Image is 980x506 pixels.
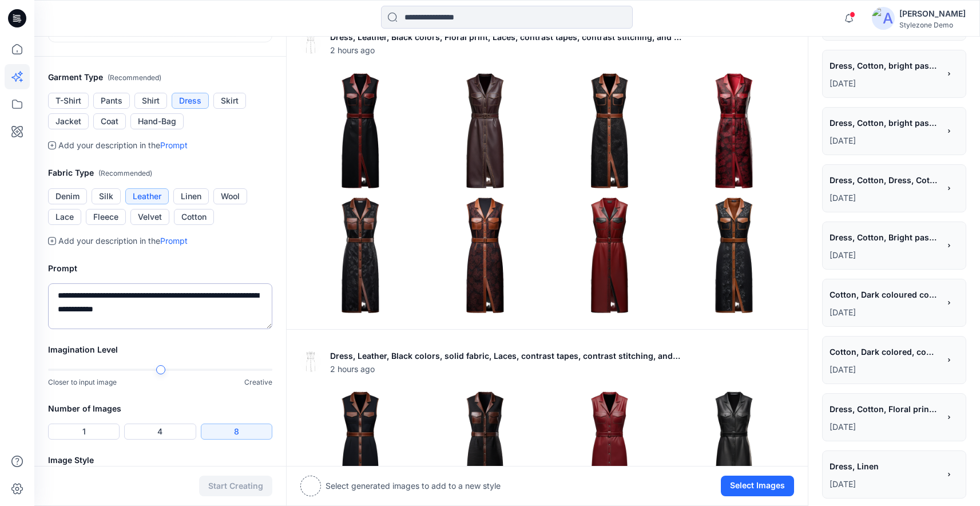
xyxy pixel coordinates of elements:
[830,191,939,205] p: August 20, 2025
[330,30,681,44] p: Dress, Leather, Black colors, Floral print, Laces, contrast tapes, contrast stitching, and a belt
[300,351,321,372] img: eyJhbGciOiJIUzI1NiIsImtpZCI6IjAiLCJ0eXAiOiJKV1QifQ.eyJkYXRhIjp7InR5cGUiOiJzdG9yYWdlIiwicGF0aCI6Im...
[301,196,420,315] img: 4.png
[48,377,117,388] p: Closer to input image
[426,72,545,191] img: 1.png
[830,229,938,246] span: Dress, Cotton, Bright pastel summer color, abstract printed dress
[830,286,938,303] span: Cotton, Dark coloured combo, knit, Body vest, and trunks, Jersey, Rib
[174,209,214,225] button: Cotton
[48,93,89,109] button: T-Shirt
[244,377,272,388] p: Creative
[330,363,681,375] span: 2 hours ago
[330,44,681,56] span: 2 hours ago
[830,77,939,90] p: August 20, 2025
[93,93,130,109] button: Pants
[124,424,196,440] button: 4
[830,343,938,360] span: Cotton, Dark colored, combination, knit, Body vest, and trunks
[160,140,188,150] a: Prompt
[172,93,209,109] button: Dress
[48,262,272,275] h2: Prompt
[108,73,161,82] span: ( Recommended )
[550,72,669,191] img: 2.png
[48,166,272,180] h2: Fabric Type
[830,114,938,131] span: Dress, Cotton, bright pastel colors, all over print
[830,477,939,491] p: August 05, 2025
[160,236,188,246] a: Prompt
[300,33,321,54] img: eyJhbGciOiJIUzI1NiIsImtpZCI6IjAiLCJ0eXAiOiJKV1QifQ.eyJkYXRhIjp7InR5cGUiOiJzdG9yYWdlIiwicGF0aCI6Im...
[125,188,169,204] button: Leather
[899,21,966,29] div: Stylezone Demo
[92,188,121,204] button: Silk
[872,7,895,30] img: avatar
[48,113,89,129] button: Jacket
[93,113,126,129] button: Coat
[173,188,209,204] button: Linen
[721,476,794,496] button: Select Images
[48,70,272,85] h2: Garment Type
[213,188,247,204] button: Wool
[201,424,272,440] button: 8
[301,72,420,191] img: 0.png
[830,458,938,475] span: Dress, Linen
[550,196,669,315] img: 6.png
[58,139,188,152] p: Add your description in the
[130,113,184,129] button: Hand-Bag
[426,196,545,315] img: 5.png
[830,172,938,188] span: Dress, Cotton, Dress, Cotton, Bright pastel summer color, abstract printed dresS
[48,453,272,467] h2: Image Style
[675,72,793,191] img: 3.png
[830,248,939,262] p: August 19, 2025
[98,169,152,177] span: ( Recommended )
[830,57,938,74] span: Dress, Cotton, bright pastel colors, all over print
[58,234,188,248] p: Add your description in the
[830,363,939,377] p: August 07, 2025
[86,209,126,225] button: Fleece
[830,306,939,319] p: August 07, 2025
[330,349,681,363] p: Dress, Leather, Black colors, solid fabric, Laces, contrast tapes, contrast stitching, and a belt
[48,343,272,357] h2: Imagination Level
[134,93,167,109] button: Shirt
[326,479,501,493] p: Select generated images to add to a new style
[675,196,793,315] img: 7.png
[830,420,939,434] p: August 05, 2025
[830,401,938,417] span: Dress, Cotton, Floral printed
[48,209,81,225] button: Lace
[48,188,87,204] button: Denim
[830,134,939,148] p: August 20, 2025
[48,424,120,440] button: 1
[48,402,272,416] h2: Number of Images
[899,7,966,21] div: [PERSON_NAME]
[130,209,169,225] button: Velvet
[213,93,246,109] button: Skirt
